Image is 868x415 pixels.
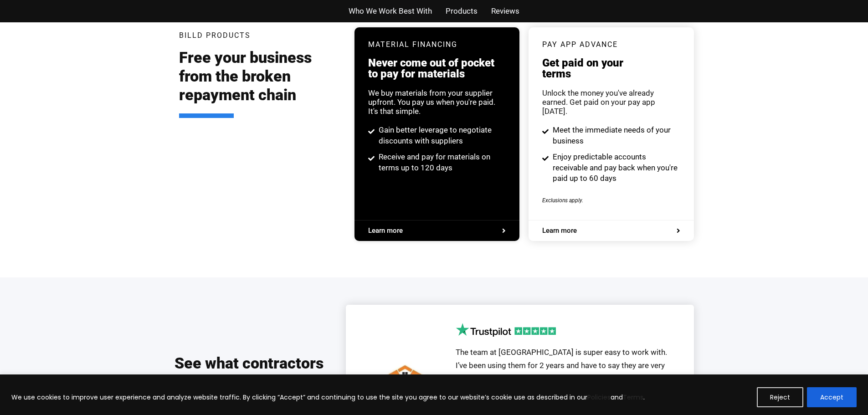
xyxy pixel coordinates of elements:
span: Exclusions apply. [542,197,583,204]
a: Products [446,5,478,18]
span: Enjoy predictable accounts receivable and pay back when you're paid up to 60 days [550,152,680,184]
button: Accept [807,387,857,407]
h3: pay app advance [542,41,680,48]
h3: Never come out of pocket to pay for materials [368,57,506,79]
span: Gain better leverage to negotiate discounts with suppliers [376,125,506,147]
a: Terms [623,393,643,402]
a: Learn more [542,227,680,234]
p: We use cookies to improve user experience and analyze website traffic. By clicking “Accept” and c... [11,392,645,403]
span: The team at [GEOGRAPHIC_DATA] is super easy to work with. I’ve been using them for 2 years and ha... [456,348,668,410]
h3: Material Financing [368,41,506,48]
a: Policies [587,393,611,402]
span: Meet the immediate needs of your business [550,125,680,147]
button: Reject [757,387,803,407]
h2: Free your business from the broken repayment chain [179,48,341,118]
h3: Billd Products [179,32,251,39]
span: Learn more [368,227,403,234]
div: We buy materials from your supplier upfront. You pay us when you're paid. It's that simple. [368,88,506,116]
span: Learn more [542,227,577,234]
span: Receive and pay for materials on terms up to 120 days [376,152,506,174]
div: Unlock the money you've already earned. Get paid on your pay app [DATE]. [542,88,680,116]
a: Who We Work Best With [349,5,432,18]
a: Learn more [368,227,506,234]
h3: Get paid on your terms [542,57,680,79]
a: Reviews [491,5,519,18]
